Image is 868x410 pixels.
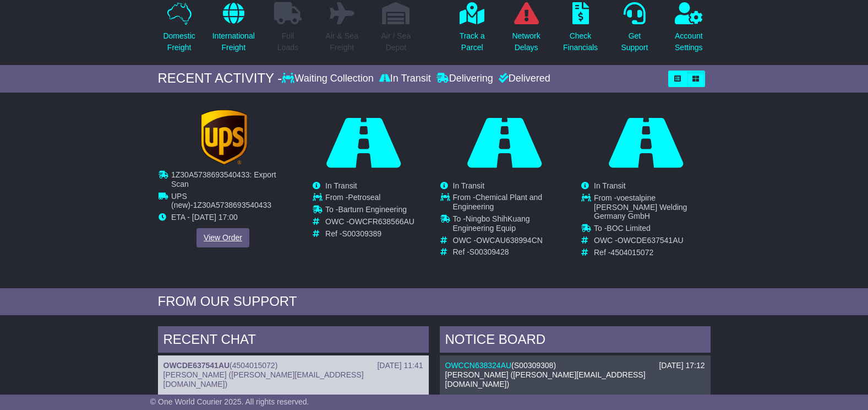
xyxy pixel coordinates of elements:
[325,229,414,239] td: Ref -
[163,361,423,370] div: ( )
[512,30,540,53] p: Network Delays
[274,30,302,53] p: Full Loads
[325,205,414,217] td: To -
[196,228,249,247] a: View Order
[342,229,381,238] span: S00309389
[212,30,255,53] p: International Freight
[171,213,238,222] span: ETA - [DATE] 17:00
[158,294,711,310] div: FROM OUR SUPPORT
[511,2,541,60] a: NetworkDelays
[594,224,710,236] td: To -
[349,217,414,226] span: OWCFR638566AU
[171,170,276,188] span: 1Z30A5738693540433: Export Scan
[445,361,705,370] div: ( )
[514,361,554,370] span: S00309308
[212,2,255,60] a: InternationalFreight
[674,2,703,60] a: AccountSettings
[158,71,282,87] div: RECENT ACTIVITY -
[476,236,543,245] span: OWCAU638994CN
[440,326,711,356] div: NOTICE BOARD
[445,370,646,389] span: [PERSON_NAME] ([PERSON_NAME][EMAIL_ADDRESS][DOMAIN_NAME])
[200,110,247,165] img: GetCarrierServiceLogo
[617,236,683,245] span: OWCDE637541AU
[381,30,411,53] p: Air / Sea Depot
[459,2,485,60] a: Track aParcel
[594,247,710,257] td: Ref -
[325,193,414,205] td: From -
[232,361,275,370] span: 4504015072
[594,193,687,220] span: voestalpine [PERSON_NAME] Welding Germany GmbH
[171,191,190,209] span: UPS (new)
[453,236,569,248] td: OWC -
[620,2,648,60] a: GetSupport
[594,181,626,190] span: In Transit
[163,370,364,389] span: [PERSON_NAME] ([PERSON_NAME][EMAIL_ADDRESS][DOMAIN_NAME])
[563,30,598,53] p: Check Financials
[325,217,414,229] td: OWC -
[610,247,653,256] span: 4504015072
[282,73,376,85] div: Waiting Collection
[158,326,429,356] div: RECENT CHAT
[453,193,543,211] span: Chemical Plant and Engineering
[377,361,423,370] div: [DATE] 11:41
[563,2,598,60] a: CheckFinancials
[594,193,710,223] td: From -
[453,181,485,190] span: In Transit
[496,73,550,85] div: Delivered
[376,73,434,85] div: In Transit
[434,73,496,85] div: Delivering
[325,181,357,190] span: In Transit
[326,30,358,53] p: Air & Sea Freight
[163,30,195,53] p: Domestic Freight
[163,361,230,370] a: OWCDE637541AU
[659,361,705,370] div: [DATE] 17:12
[348,193,380,202] span: Petroseal
[453,214,530,233] span: Ningbo ShihKuang Engineering Equip
[338,205,407,214] span: Barturn Engineering
[445,361,512,370] a: OWCCN638324AU
[162,2,195,60] a: DomesticFreight
[171,191,287,213] td: -
[621,30,648,53] p: Get Support
[453,247,569,257] td: Ref -
[453,193,569,214] td: From -
[470,247,509,256] span: S00309428
[594,236,710,248] td: OWC -
[193,201,271,209] span: 1Z30A5738693540433
[607,224,650,233] span: BOC Limited
[675,30,703,53] p: Account Settings
[150,397,309,406] span: © One World Courier 2025. All rights reserved.
[460,30,485,53] p: Track a Parcel
[453,214,569,236] td: To -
